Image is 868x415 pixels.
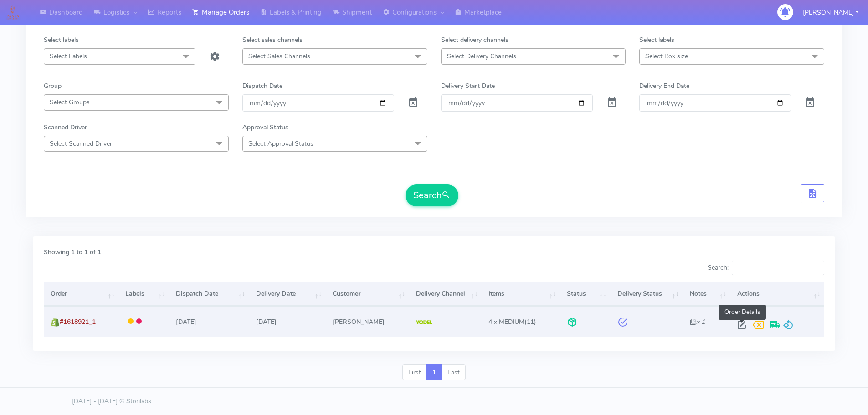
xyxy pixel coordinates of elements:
button: [PERSON_NAME] [796,3,865,22]
th: Dispatch Date: activate to sort column ascending [169,282,249,306]
th: Actions: activate to sort column ascending [730,282,824,306]
th: Notes: activate to sort column ascending [683,282,730,306]
span: Select Box size [645,52,688,61]
label: Select labels [639,35,674,45]
button: Search [406,184,458,206]
td: [DATE] [169,306,249,337]
input: Search: [732,261,824,275]
span: Select Delivery Channels [447,52,516,61]
label: Approval Status [242,123,288,132]
th: Customer: activate to sort column ascending [325,282,409,306]
span: Select Sales Channels [248,52,310,61]
span: 4 x MEDIUM [488,318,524,326]
th: Items: activate to sort column ascending [482,282,560,306]
label: Select delivery channels [441,35,508,45]
label: Dispatch Date [242,81,282,91]
label: Group [44,81,62,91]
th: Delivery Status: activate to sort column ascending [610,282,683,306]
th: Delivery Date: activate to sort column ascending [249,282,326,306]
i: x 1 [690,318,705,326]
td: [DATE] [249,306,326,337]
label: Delivery End Date [639,81,689,91]
label: Scanned Driver [44,123,87,132]
span: Select Groups [50,98,90,107]
th: Status: activate to sort column ascending [560,282,611,306]
th: Order: activate to sort column ascending [44,282,118,306]
label: Select labels [44,35,79,45]
label: Select sales channels [242,35,303,45]
span: #1618921_1 [60,318,96,326]
img: shopify.png [51,318,60,327]
label: Search: [708,261,824,275]
a: 1 [426,364,442,381]
span: (11) [488,318,536,326]
th: Labels: activate to sort column ascending [118,282,169,306]
span: Select Approval Status [248,139,313,148]
td: [PERSON_NAME] [325,306,409,337]
span: Select Scanned Driver [50,139,112,148]
th: Delivery Channel: activate to sort column ascending [409,282,482,306]
span: Select Labels [50,52,87,61]
img: Yodel [416,320,432,325]
label: Showing 1 to 1 of 1 [44,247,101,257]
label: Delivery Start Date [441,81,495,91]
